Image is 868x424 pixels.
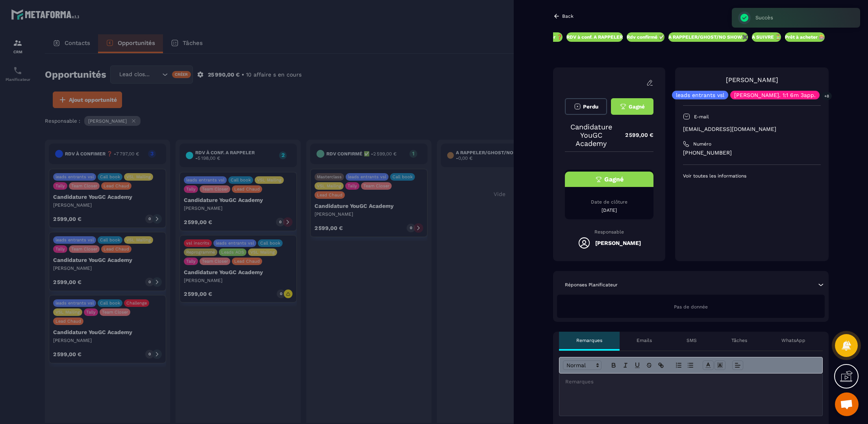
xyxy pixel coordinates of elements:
[565,123,617,148] p: Candidature YouGC Academy
[565,98,607,115] button: Perdu
[726,76,778,84] a: [PERSON_NAME]
[687,337,697,344] p: SMS
[694,114,709,120] p: E-mail
[731,337,747,344] p: Tâches
[576,337,602,344] p: Remarques
[683,149,821,157] p: [PHONE_NUMBER]
[781,337,805,344] p: WhatsApp
[565,207,653,213] p: [DATE]
[835,392,859,416] div: Ouvrir le chat
[611,98,653,115] button: Gagné
[674,304,708,310] span: Pas de donnée
[565,199,653,205] p: Date de clôture
[604,176,624,183] span: Gagné
[683,173,821,179] p: Voir toutes les informations
[617,127,653,143] p: 2 599,00 €
[629,104,645,110] span: Gagné
[565,229,653,235] p: Responsable
[683,125,821,133] p: [EMAIL_ADDRESS][DOMAIN_NAME]
[693,141,711,147] p: Numéro
[565,282,618,288] p: Réponses Planificateur
[583,104,598,110] span: Perdu
[734,92,816,98] p: [PERSON_NAME]. 1:1 6m 3app.
[822,92,832,100] p: +8
[637,337,652,344] p: Emails
[676,92,724,98] p: leads entrants vsl
[595,240,641,246] h5: [PERSON_NAME]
